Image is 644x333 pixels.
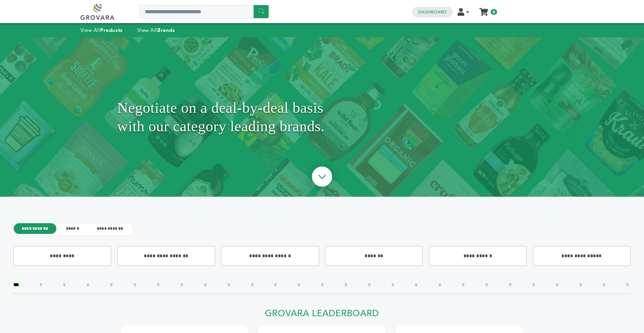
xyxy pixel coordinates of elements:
[418,9,446,15] a: Dashboard
[304,160,340,195] img: ourBrandsHeroArrow.png
[138,27,175,34] a: View AllBrands
[491,9,497,15] span: 0
[80,27,123,34] a: View AllProducts
[480,6,488,13] a: My Cart
[100,27,122,34] strong: Products
[121,308,523,323] h2: Grovara Leaderboard
[117,54,527,180] h1: Negotiate on a deal-by-deal basis with our category leading brands.
[157,27,175,34] strong: Brands
[140,5,269,18] input: Search a product or brand...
